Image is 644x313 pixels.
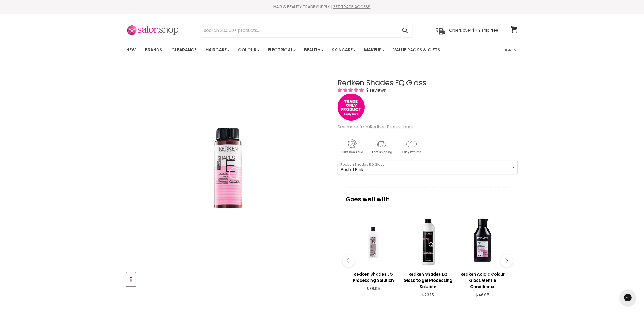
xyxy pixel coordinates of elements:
a: GET TRADE ACCESS [333,4,371,9]
div: Redken Shades EQ Gloss image. Click or Scroll to Zoom. [126,65,328,267]
a: Clearance [167,44,201,56]
a: Brands [141,44,166,56]
a: View product:Redken Shades EQ Gloss to gel Processing Solution [403,267,452,292]
h1: Redken Shades EQ Gloss [338,79,518,87]
a: Beauty [300,44,327,56]
h3: Redken Shades EQ Processing Solution [349,271,398,284]
button: Redken Shades EQ Gloss [126,272,136,286]
a: Haircare [202,44,233,56]
a: New [122,44,140,56]
span: 5.00 stars [338,87,365,93]
div: Product thumbnails [126,271,329,286]
span: $38.95 [367,286,380,291]
img: Redken Shades EQ Gloss [127,273,135,286]
span: 9 reviews [365,87,386,93]
p: Orders over $149 ship free! [449,28,499,33]
iframe: Gorgias live chat messenger [617,288,639,308]
a: Skincare [328,44,359,56]
a: Electrical [264,44,299,56]
a: Makeup [360,44,388,56]
a: Value Packs & Gifts [389,44,444,56]
p: Goes well with [346,188,510,205]
a: Colour [234,44,263,56]
img: genuine.gif [338,138,366,155]
button: Search [398,24,412,37]
a: View product:Redken Shades EQ Processing Solution [349,267,398,286]
input: Search [201,24,398,37]
span: See more from [338,124,413,130]
span: $23.15 [422,292,434,298]
span: $46.95 [476,292,489,298]
img: shipping.gif [367,138,396,155]
h3: Redken Acidic Colour Gloss Gentle Conditioner [458,271,507,290]
div: HAIR & BEAUTY TRADE SUPPLY | [120,4,524,9]
h3: Redken Shades EQ Gloss to gel Processing Solution [403,271,452,290]
a: Sign In [499,44,520,56]
ul: Main menu [122,42,472,58]
a: Redken Professional [370,124,413,130]
img: returns.gif [397,138,426,155]
a: View product:Redken Acidic Colour Gloss Gentle Conditioner [458,267,507,292]
img: tradeonly_small.jpg [338,94,365,121]
form: Product [201,24,412,37]
nav: Main [120,42,524,58]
